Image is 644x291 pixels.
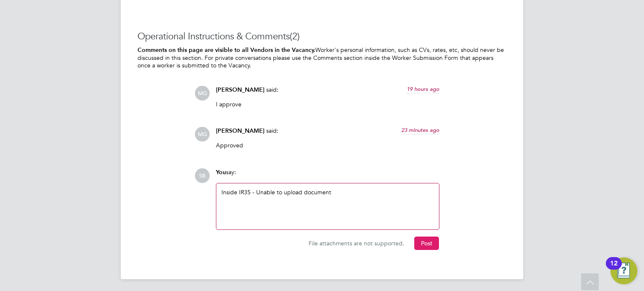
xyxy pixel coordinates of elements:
[216,127,265,134] span: [PERSON_NAME]
[407,85,439,93] span: 19 hours ago
[266,127,278,134] span: said:
[221,188,434,224] div: Inside IR35 - Unable to upload document
[610,258,637,284] button: Open Resource Center, 12 new notifications
[216,86,265,93] span: [PERSON_NAME]
[610,263,618,274] div: 12
[401,126,439,134] span: 23 minutes ago
[266,86,278,93] span: said:
[216,100,439,108] p: I approve
[216,169,226,176] span: You
[216,168,439,183] div: say:
[216,142,439,149] p: Approved
[138,31,506,43] h3: Operational Instructions & Comments
[414,237,439,250] button: Post
[195,168,210,183] span: SB
[138,46,315,54] b: Comments on this page are visible to all Vendors in the Vacancy.
[195,86,210,100] span: MG
[309,239,404,247] span: File attachments are not supported.
[290,31,300,42] span: (2)
[195,127,210,142] span: MG
[138,46,506,70] p: Worker's personal information, such as CVs, rates, etc, should never be discussed in this section...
